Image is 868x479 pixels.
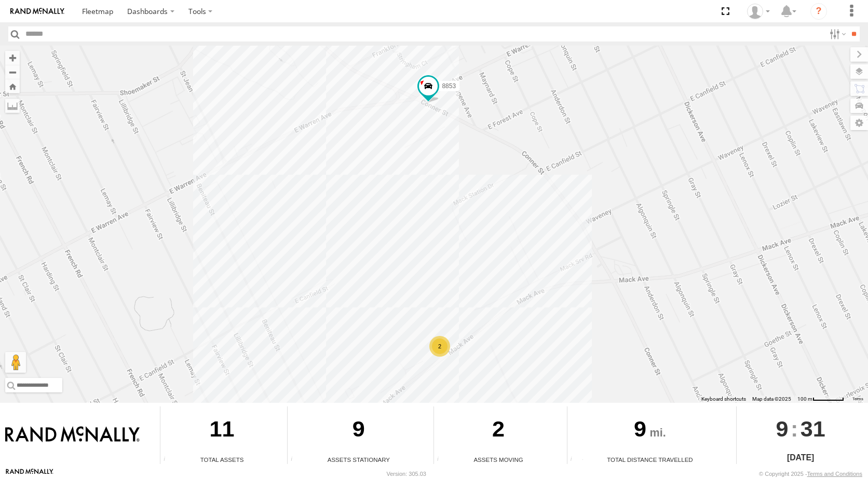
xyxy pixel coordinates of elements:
[442,82,456,89] span: 8853
[759,471,862,477] div: © Copyright 2025 -
[743,4,774,19] div: Valeo Dash
[160,456,176,464] div: Total number of Enabled Assets
[434,456,450,464] div: Total number of assets current in transit.
[5,79,20,93] button: Zoom Home
[737,406,864,451] div: :
[825,26,848,41] label: Search Filter Options
[810,3,827,20] i: ?
[5,426,140,444] img: Rand McNally
[434,406,563,455] div: 2
[5,352,26,373] button: Drag Pegman onto the map to open Street View
[5,65,20,79] button: Zoom out
[752,396,791,402] span: Map data ©2025
[429,336,450,357] div: 2
[776,406,789,451] span: 9
[807,471,862,477] a: Terms and Conditions
[160,455,283,464] div: Total Assets
[850,116,868,130] label: Map Settings
[288,406,430,455] div: 9
[6,469,53,479] a: Visit our Website
[737,452,864,464] div: [DATE]
[434,455,563,464] div: Assets Moving
[852,397,863,401] a: Terms
[288,455,430,464] div: Assets Stationary
[5,51,20,65] button: Zoom in
[387,471,426,477] div: Version: 305.03
[288,456,303,464] div: Total number of assets current stationary.
[794,396,847,403] button: Map Scale: 100 m per 57 pixels
[10,8,64,15] img: rand-logo.svg
[160,406,283,455] div: 11
[5,98,20,113] label: Measure
[567,406,733,455] div: 9
[567,456,583,464] div: Total distance travelled by all assets within specified date range and applied filters
[701,396,746,403] button: Keyboard shortcuts
[567,455,733,464] div: Total Distance Travelled
[801,406,825,451] span: 31
[797,396,812,402] span: 100 m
